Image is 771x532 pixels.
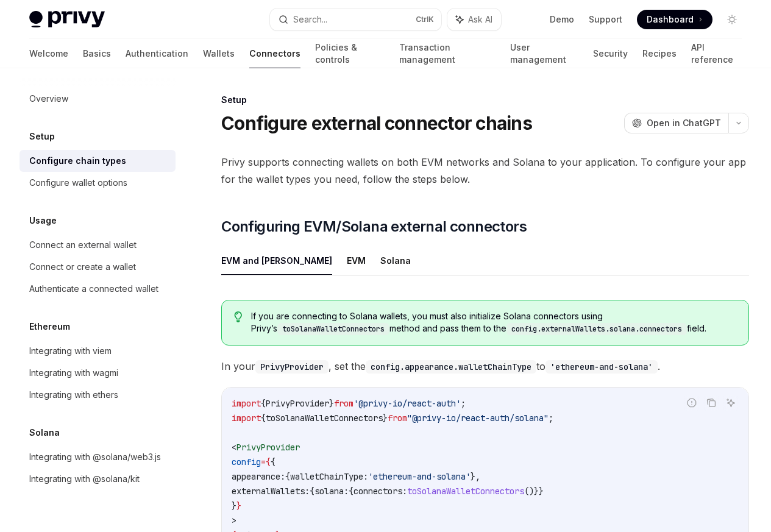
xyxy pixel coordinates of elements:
button: Report incorrect code [684,395,700,411]
span: { [310,486,314,497]
code: 'ethereum-and-solana' [545,360,658,374]
button: Ask AI [447,9,501,30]
div: Connect an external wallet [29,238,137,252]
span: '@privy-io/react-auth' [354,398,461,409]
span: { [271,456,275,467]
span: < [232,442,236,453]
span: 'ethereum-and-solana' [368,471,471,482]
button: EVM and [PERSON_NAME] [221,246,332,275]
a: Connect an external wallet [20,234,176,256]
span: } [383,413,388,424]
a: Authentication [126,39,188,68]
svg: Tip [234,311,243,322]
span: "@privy-io/react-auth/solana" [407,413,549,424]
span: import [232,398,261,409]
a: Integrating with ethers [20,384,176,406]
button: Open in ChatGPT [624,113,728,133]
a: Overview [20,88,176,110]
div: Setup [221,94,749,106]
code: toSolanaWalletConnectors [277,323,389,335]
div: Integrating with viem [29,344,112,358]
a: Integrating with @solana/web3.js [20,446,176,468]
a: User management [510,39,578,68]
div: Overview [29,91,68,106]
a: Support [589,13,622,26]
span: { [261,398,266,409]
h5: Ethereum [29,319,70,334]
div: Authenticate a connected wallet [29,282,158,296]
span: } [329,398,334,409]
span: Ctrl K [416,15,434,24]
span: { [349,486,354,497]
a: Authenticate a connected wallet [20,278,176,300]
a: Integrating with viem [20,340,176,362]
span: If you are connecting to Solana wallets, you must also initialize Solana connectors using Privy’s... [251,310,736,335]
a: Configure chain types [20,150,176,172]
span: PrivyProvider [266,398,329,409]
a: Configure wallet options [20,172,176,194]
a: Policies & controls [315,39,385,68]
span: Privy supports connecting wallets on both EVM networks and Solana to your application. To configu... [221,154,749,188]
div: Integrating with @solana/kit [29,472,140,486]
span: { [261,413,266,424]
span: ()}} [524,486,544,497]
a: Welcome [29,39,68,68]
a: API reference [691,39,742,68]
span: } [236,500,241,511]
span: appearance: [232,471,285,482]
span: > [232,515,236,526]
div: Integrating with wagmi [29,366,118,380]
span: toSolanaWalletConnectors [266,413,383,424]
h5: Solana [29,425,60,440]
a: Demo [550,13,574,26]
span: { [266,456,271,467]
span: Ask AI [468,13,492,26]
a: Wallets [203,39,235,68]
a: Connect or create a wallet [20,256,176,278]
a: Integrating with wagmi [20,362,176,384]
a: Integrating with @solana/kit [20,468,176,490]
h5: Usage [29,213,57,228]
span: from [388,413,407,424]
div: Configure chain types [29,154,126,168]
code: config.externalWallets.solana.connectors [506,323,687,335]
button: Toggle dark mode [722,10,742,29]
button: Solana [380,246,411,275]
code: PrivyProvider [255,360,329,374]
span: Configuring EVM/Solana external connectors [221,217,527,236]
a: Transaction management [399,39,496,68]
div: Configure wallet options [29,176,127,190]
span: from [334,398,354,409]
span: ; [549,413,553,424]
span: PrivyProvider [236,442,300,453]
a: Recipes [642,39,677,68]
span: toSolanaWalletConnectors [407,486,524,497]
img: light logo [29,11,105,28]
button: EVM [347,246,366,275]
span: }, [471,471,480,482]
span: import [232,413,261,424]
h5: Setup [29,129,55,144]
a: Basics [83,39,111,68]
div: Search... [293,12,327,27]
div: Integrating with ethers [29,388,118,402]
span: solana: [314,486,349,497]
span: connectors: [354,486,407,497]
span: ; [461,398,466,409]
span: } [232,500,236,511]
button: Search...CtrlK [270,9,441,30]
span: Dashboard [647,13,694,26]
a: Connectors [249,39,300,68]
h1: Configure external connector chains [221,112,532,134]
span: walletChainType: [290,471,368,482]
button: Ask AI [723,395,739,411]
a: Security [593,39,628,68]
span: { [285,471,290,482]
span: = [261,456,266,467]
span: externalWallets: [232,486,310,497]
button: Copy the contents from the code block [703,395,719,411]
a: Dashboard [637,10,712,29]
div: Integrating with @solana/web3.js [29,450,161,464]
div: Connect or create a wallet [29,260,136,274]
code: config.appearance.walletChainType [366,360,536,374]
